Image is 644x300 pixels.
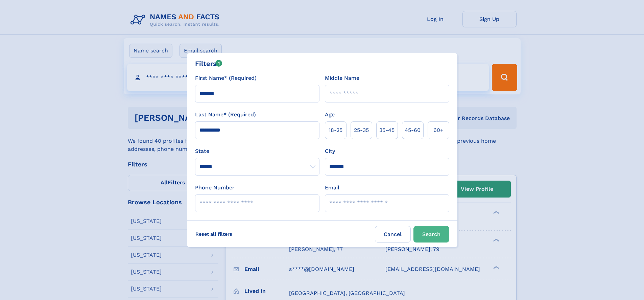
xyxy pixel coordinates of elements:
[413,226,449,243] button: Search
[325,147,335,155] label: City
[325,184,339,192] label: Email
[329,126,342,134] span: 18‑25
[195,111,256,119] label: Last Name* (Required)
[325,111,335,119] label: Age
[195,59,222,69] div: Filters
[195,184,235,192] label: Phone Number
[195,74,257,82] label: First Name* (Required)
[325,74,359,82] label: Middle Name
[375,226,411,243] label: Cancel
[191,226,237,242] label: Reset all filters
[379,126,395,134] span: 35‑45
[354,126,369,134] span: 25‑35
[433,126,444,134] span: 60+
[405,126,421,134] span: 45‑60
[195,147,319,155] label: State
